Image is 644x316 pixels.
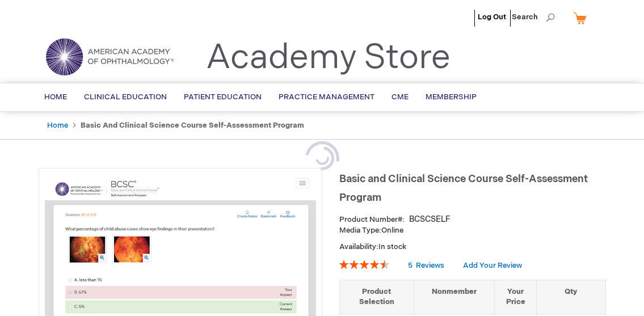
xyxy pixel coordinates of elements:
strong: Basic and Clinical Science Course Self-Assessment Program [81,121,304,130]
div: 92% [339,260,389,269]
th: Qty [537,280,605,314]
p: Availability: [339,242,606,252]
a: Home [47,121,68,130]
span: In stock [378,242,406,251]
span: Membership [426,92,477,102]
span: Home [44,92,67,102]
strong: Media Type: [339,226,381,235]
span: 5 [408,261,413,270]
span: Search [512,6,555,28]
strong: Product Number [339,215,405,224]
th: Your Price [495,280,537,314]
a: Log Out [478,12,506,22]
th: Nonmember [414,280,495,314]
div: BCSCSELF [409,214,451,225]
span: Basic and Clinical Science Course Self-Assessment Program [339,173,588,204]
span: Clinical Education [84,92,167,102]
span: CME [392,92,409,102]
span: Patient Education [184,92,262,102]
p: Online [339,225,606,236]
a: Add Your Review [463,261,522,270]
span: Practice Management [279,92,374,102]
th: Product Selection [340,280,414,314]
a: 5 Reviews [408,261,446,270]
a: Academy Store [206,37,451,78]
span: Reviews [416,261,444,270]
